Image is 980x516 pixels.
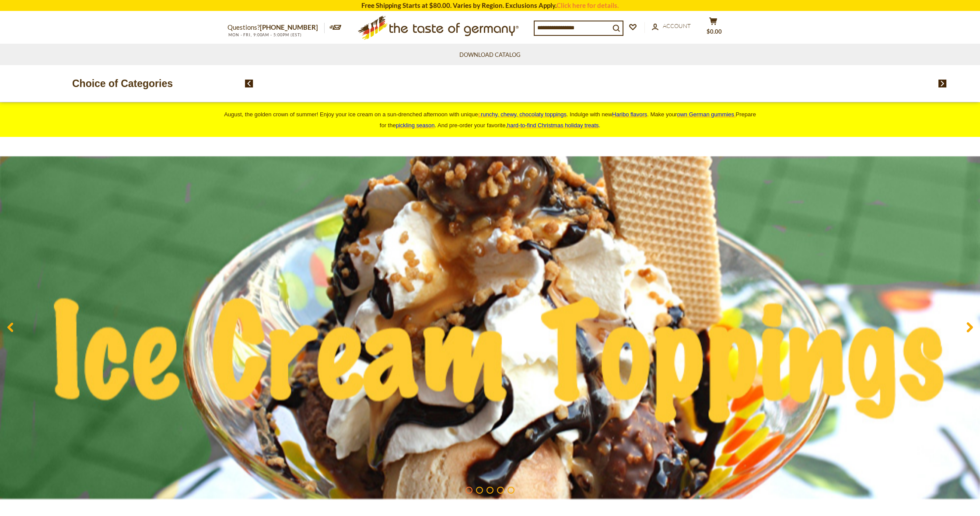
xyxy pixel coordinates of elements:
a: own German gummies. [677,111,735,118]
button: $0.00 [700,17,726,39]
a: Account [652,21,691,31]
span: $0.00 [707,28,722,35]
a: hard-to-find Christmas holiday treats [507,122,599,129]
span: . [507,122,600,129]
a: pickling season [396,122,435,129]
span: MON - FRI, 9:00AM - 5:00PM (EST) [227,32,302,37]
span: August, the golden crown of summer! Enjoy your ice cream on a sun-drenched afternoon with unique ... [224,111,756,129]
a: Haribo flavors [612,111,647,118]
a: crunchy, chewy, chocolaty toppings [478,111,567,118]
a: Click here for details. [556,1,619,9]
img: previous arrow [245,80,253,87]
span: runchy, chewy, chocolaty toppings [481,111,567,118]
a: Download Catalog [459,50,521,60]
span: own German gummies [677,111,734,118]
span: Account [663,22,691,29]
img: next arrow [938,80,947,87]
p: Questions? [227,22,325,33]
a: [PHONE_NUMBER] [260,23,318,31]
